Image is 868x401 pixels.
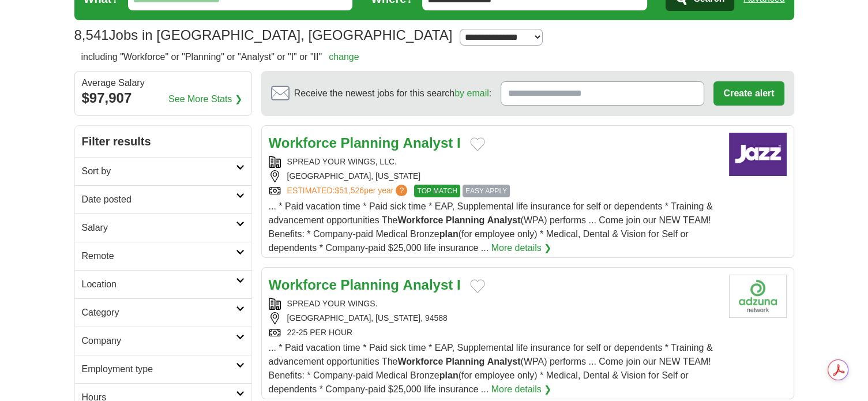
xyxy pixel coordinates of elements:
strong: Planning [340,135,399,151]
a: ESTIMATED:$51,526per year? [287,185,410,197]
strong: Analyst [487,215,521,225]
a: change [329,52,359,62]
strong: Planning [446,357,485,366]
span: ? [396,185,407,196]
div: 22-25 PER HOUR [269,327,720,339]
span: TOP MATCH [414,185,460,197]
a: Remote [75,242,251,270]
div: $97,907 [82,88,245,108]
h2: Company [82,334,236,348]
span: 8,541 [74,25,109,46]
button: Add to favorite jobs [470,137,485,151]
h2: Remote [82,249,236,263]
strong: plan [439,229,459,239]
img: Company logo [729,133,787,176]
h2: Employment type [82,362,236,376]
a: More details ❯ [491,383,552,396]
img: Company logo [729,275,787,318]
strong: Planning [340,277,399,293]
strong: Analyst [403,277,453,293]
a: More details ❯ [491,241,552,255]
span: EASY APPLY [463,185,510,197]
strong: I [457,135,461,151]
strong: Workforce [269,277,337,293]
strong: Analyst [403,135,453,151]
a: Workforce Planning Analyst I [269,277,461,293]
div: Average Salary [82,78,245,88]
button: Add to favorite jobs [470,279,485,293]
a: Sort by [75,157,251,185]
h2: Filter results [75,126,251,157]
strong: plan [439,370,459,380]
strong: I [457,277,461,293]
button: Create alert [713,81,784,106]
a: Date posted [75,185,251,213]
a: Employment type [75,355,251,383]
h1: Jobs in [GEOGRAPHIC_DATA], [GEOGRAPHIC_DATA] [74,27,453,43]
div: [GEOGRAPHIC_DATA], [US_STATE], 94588 [269,312,720,324]
h2: Location [82,278,236,291]
a: by email [454,88,489,98]
a: See More Stats ❯ [168,92,242,106]
h2: Date posted [82,193,236,207]
div: SPREAD YOUR WINGS, LLC. [269,156,720,168]
h2: Category [82,306,236,320]
strong: Analyst [487,357,521,366]
div: SPREAD YOUR WINGS. [269,298,720,310]
strong: Workforce [397,215,443,225]
span: $51,526 [335,186,364,195]
span: ... * Paid vacation time * Paid sick time * EAP, Supplemental life insurance for self or dependen... [269,201,713,253]
h2: Salary [82,221,236,235]
a: Workforce Planning Analyst I [269,135,461,151]
a: Company [75,327,251,355]
a: Category [75,298,251,327]
span: ... * Paid vacation time * Paid sick time * EAP, Supplemental life insurance for self or dependen... [269,343,713,394]
span: Receive the newest jobs for this search : [294,87,491,100]
h2: including "Workforce" or "Planning" or "Analyst" or "I" or "II" [81,50,359,64]
h2: Sort by [82,164,236,178]
a: Salary [75,213,251,242]
a: Location [75,270,251,298]
strong: Planning [446,215,485,225]
div: [GEOGRAPHIC_DATA], [US_STATE] [269,170,720,182]
strong: Workforce [397,357,443,366]
strong: Workforce [269,135,337,151]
